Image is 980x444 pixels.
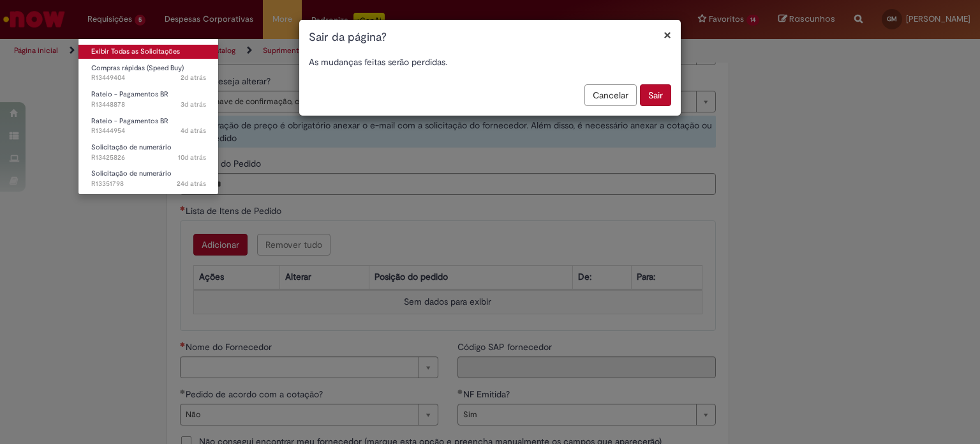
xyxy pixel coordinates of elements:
[78,141,219,164] a: Aberto R13425826 : Solicitação de numerário
[78,45,219,59] a: Exibir Todas as Solicitações
[181,126,206,135] time: 25/08/2025 15:23:25
[181,100,206,109] span: 3d atrás
[78,38,219,195] ul: Requisições
[181,73,206,82] time: 26/08/2025 16:15:55
[91,89,168,99] span: Rateio - Pagamentos BR
[178,153,206,162] span: 10d atrás
[91,126,206,136] span: R13444954
[309,56,671,68] p: As mudanças feitas serão perdidas.
[177,179,206,188] span: 24d atrás
[664,28,671,42] button: Fechar modal
[91,73,206,83] span: R13449404
[181,126,206,135] span: 4d atrás
[181,73,206,82] span: 2d atrás
[78,167,219,190] a: Aberto R13351798 : Solicitação de numerário
[91,116,168,126] span: Rateio - Pagamentos BR
[181,100,206,109] time: 26/08/2025 14:57:40
[78,61,219,85] a: Aberto R13449404 : Compras rápidas (Speed Buy)
[640,84,671,106] button: Sair
[78,88,219,111] a: Aberto R13448878 : Rateio - Pagamentos BR
[91,142,172,152] span: Solicitação de numerário
[78,114,219,138] a: Aberto R13444954 : Rateio - Pagamentos BR
[91,63,184,73] span: Compras rápidas (Speed Buy)
[584,84,637,106] button: Cancelar
[177,179,206,188] time: 04/08/2025 15:36:59
[91,100,206,110] span: R13448878
[309,29,671,46] h1: Sair da página?
[91,179,206,189] span: R13351798
[178,153,206,162] time: 18/08/2025 16:27:02
[91,153,206,163] span: R13425826
[91,169,172,178] span: Solicitação de numerário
